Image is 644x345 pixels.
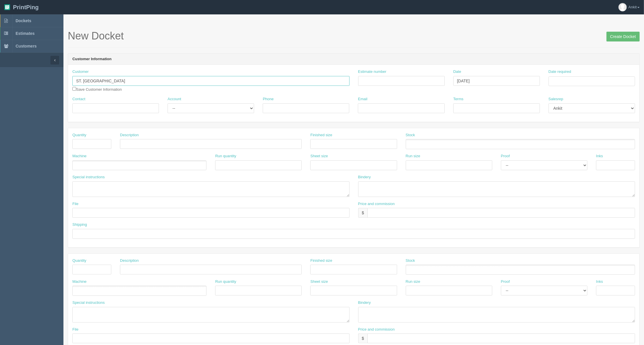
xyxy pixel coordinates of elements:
[358,300,371,306] label: Bindery
[16,44,37,48] span: Customers
[453,69,461,75] label: Date
[72,201,78,207] label: File
[16,31,35,36] span: Estimates
[120,258,139,264] label: Description
[406,132,415,138] label: Stock
[72,69,89,75] label: Customer
[549,69,571,75] label: Date required
[619,3,627,11] img: avatar_default-7531ab5dedf162e01f1e0bb0964e6a185e93c5c22dfe317fb01d7f8cd2b1632c.jpg
[68,54,639,65] header: Customer Information
[596,279,603,285] label: Inks
[72,175,105,180] label: Special instructions
[358,208,368,218] div: $
[120,132,139,138] label: Description
[358,333,368,343] div: $
[72,258,86,264] label: Quantity
[358,96,367,102] label: Email
[72,132,86,138] label: Quantity
[310,132,332,138] label: Finished size
[501,153,510,159] label: Proof
[72,279,87,285] label: Machine
[215,279,236,285] label: Run quantity
[72,96,85,102] label: Contact
[72,76,350,86] input: Enter customer name
[310,153,328,159] label: Sheet size
[453,96,463,102] label: Terms
[358,201,395,207] label: Price and commission
[72,327,78,332] label: File
[406,258,415,264] label: Stock
[607,32,640,41] input: Create Docket
[215,153,236,159] label: Run quantity
[4,4,10,10] img: logo-3e63b451c926e2ac314895c53de4908e5d424f24456219fb08d385ab2e579770.png
[72,300,105,306] label: Special instructions
[72,153,87,159] label: Machine
[310,279,328,285] label: Sheet size
[596,153,603,159] label: Inks
[72,69,350,92] div: Save Customer Information
[358,69,386,75] label: Estimate number
[16,18,31,23] span: Dockets
[406,153,420,159] label: Run size
[263,96,274,102] label: Phone
[168,96,181,102] label: Account
[501,279,510,285] label: Proof
[549,96,563,102] label: Salesrep
[358,175,371,180] label: Bindery
[406,279,420,285] label: Run size
[68,30,640,42] h1: New Docket
[72,222,87,228] label: Shipping
[310,258,332,264] label: Finished size
[358,327,395,332] label: Price and commission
